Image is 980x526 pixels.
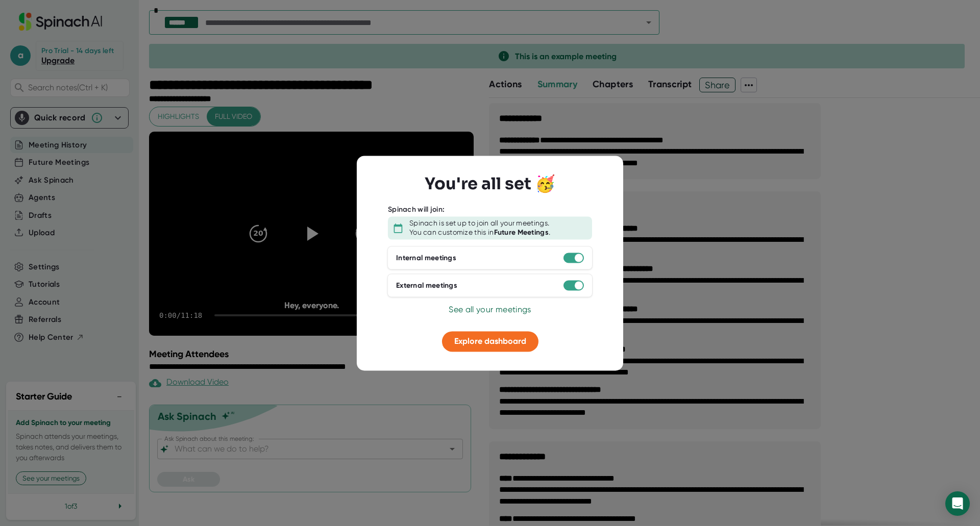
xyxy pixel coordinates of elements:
h3: You're all set 🥳 [425,174,555,193]
div: External meetings [396,281,457,290]
span: See all your meetings [449,305,531,315]
button: Explore dashboard [442,332,538,352]
button: See all your meetings [449,304,531,316]
span: Explore dashboard [454,337,526,346]
div: Spinach is set up to join all your meetings. [409,219,549,229]
div: Open Intercom Messenger [945,491,970,516]
div: Spinach will join: [388,205,445,214]
div: Internal meetings [396,254,456,263]
b: Future Meetings [494,228,549,237]
div: You can customize this in . [409,228,550,237]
